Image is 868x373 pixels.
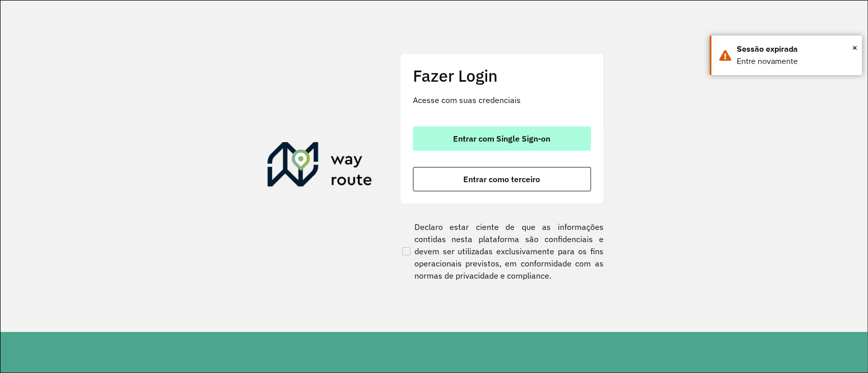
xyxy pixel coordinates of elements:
[852,40,857,55] span: ×
[737,43,854,55] div: Sessão expirada
[413,126,591,151] button: button
[267,142,372,191] img: Roteirizador AmbevTech
[413,167,591,191] button: button
[413,66,591,85] h2: Fazer Login
[737,55,854,67] div: Entre novamente
[400,221,604,282] label: Declaro estar ciente de que as informações contidas nesta plataforma são confidenciais e devem se...
[453,134,550,143] span: Entrar com Single Sign-on
[852,40,857,55] button: Close
[463,175,540,183] span: Entrar como terceiro
[413,94,591,106] p: Acesse com suas credenciais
